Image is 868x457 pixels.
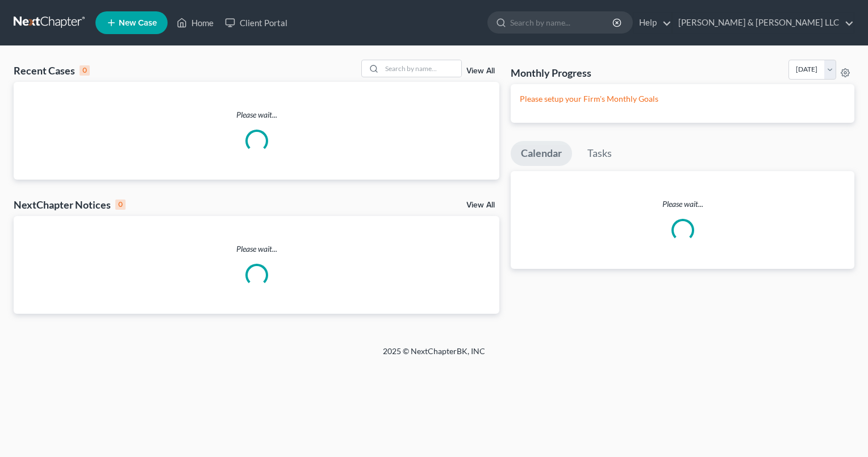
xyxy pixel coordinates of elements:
[633,13,671,33] a: Help
[14,243,499,255] p: Please wait...
[510,12,614,33] input: Search by name...
[219,13,293,33] a: Client Portal
[171,13,219,33] a: Home
[511,141,572,166] a: Calendar
[14,64,90,77] div: Recent Cases
[115,200,126,210] div: 0
[466,67,495,75] a: View All
[577,141,622,166] a: Tasks
[119,19,157,27] span: New Case
[80,65,90,76] div: 0
[14,198,126,211] div: NextChapter Notices
[511,198,854,210] p: Please wait...
[110,346,758,366] div: 2025 © NextChapterBK, INC
[511,66,591,80] h3: Monthly Progress
[673,13,854,33] a: [PERSON_NAME] & [PERSON_NAME] LLC
[466,201,495,209] a: View All
[520,93,845,105] p: Please setup your Firm's Monthly Goals
[382,60,461,77] input: Search by name...
[14,109,499,121] p: Please wait...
